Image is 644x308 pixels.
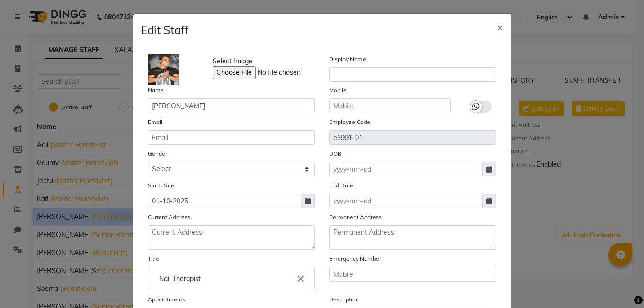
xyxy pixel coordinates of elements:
[329,150,341,158] label: DOB
[148,118,162,126] label: Email
[148,86,164,95] label: Name
[148,181,174,190] label: Start Date
[295,273,306,284] i: Close
[329,255,381,263] label: Emergency Number
[148,295,185,304] label: Appointments
[148,98,315,113] input: Name
[329,213,382,221] label: Permanent Address
[329,162,483,176] input: yyyy-mm-dd
[329,267,496,282] input: Mobile
[148,255,159,263] label: Title
[141,21,188,38] h4: Edit Staff
[329,130,496,145] input: Employee Code
[152,269,311,288] input: Enter the Title
[148,130,315,145] input: Email
[329,86,347,95] label: Mobile
[329,55,366,63] label: Display Name
[329,181,353,190] label: End Date
[329,98,451,113] input: Mobile
[148,150,167,158] label: Gender
[329,194,483,208] input: yyyy-mm-dd
[329,118,370,126] label: Employee Code
[213,56,252,66] span: Select Image
[329,295,359,304] label: Description
[497,20,503,34] span: ×
[148,54,179,85] img: Cinque Terre
[213,66,341,79] input: Select Image
[148,213,190,221] label: Current Address
[148,194,301,208] input: yyyy-mm-dd
[489,14,511,40] button: Close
